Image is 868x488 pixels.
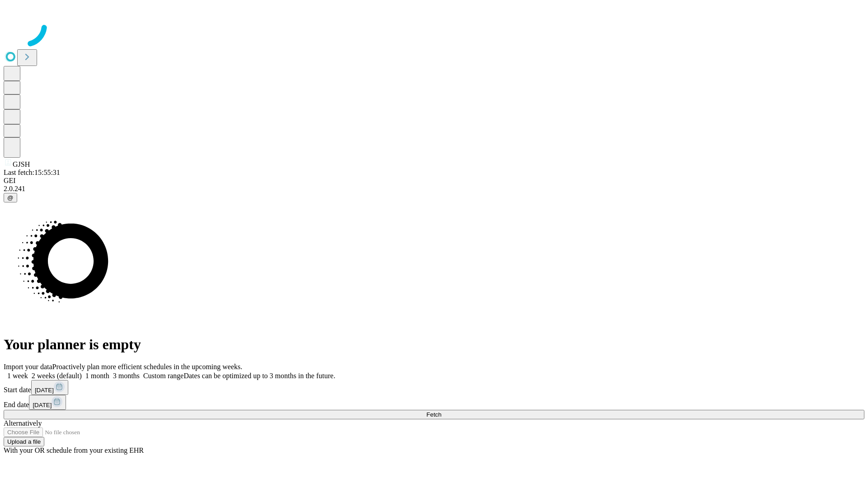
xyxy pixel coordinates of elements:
[4,193,17,202] button: @
[4,419,42,427] span: Alternatively
[32,372,82,380] span: 2 weeks (default)
[13,160,30,168] span: GJSH
[4,363,52,371] span: Import your data
[4,395,864,410] div: End date
[4,185,864,193] div: 2.0.241
[184,372,335,380] span: Dates can be optimized up to 3 months in the future.
[113,372,140,380] span: 3 months
[7,194,14,201] span: @
[35,387,54,394] span: [DATE]
[33,402,52,408] span: [DATE]
[4,336,864,353] h1: Your planner is empty
[85,372,109,380] span: 1 month
[4,437,44,446] button: Upload a file
[4,410,864,419] button: Fetch
[31,380,68,395] button: [DATE]
[4,380,864,395] div: Start date
[143,372,184,380] span: Custom range
[4,169,60,176] span: Last fetch: 15:55:31
[4,177,864,185] div: GEI
[4,446,144,454] span: With your OR schedule from your existing EHR
[29,395,66,410] button: [DATE]
[426,411,441,418] span: Fetch
[7,372,28,380] span: 1 week
[52,363,242,371] span: Proactively plan more efficient schedules in the upcoming weeks.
